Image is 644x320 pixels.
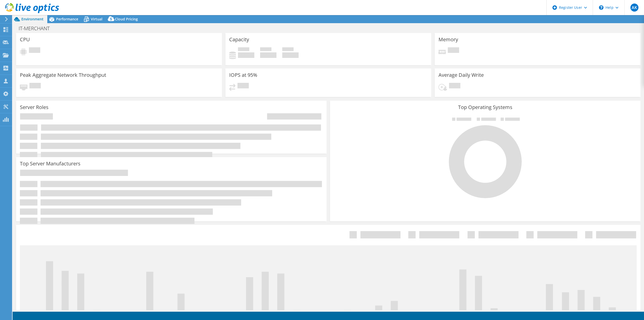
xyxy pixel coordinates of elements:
[438,37,458,42] h3: Memory
[20,104,49,110] h3: Server Roles
[438,72,484,78] h3: Average Daily Write
[115,17,138,21] span: Cloud Pricing
[448,47,459,54] span: Pending
[21,17,44,21] span: Environment
[20,161,80,166] h3: Top Server Manufacturers
[334,104,637,110] h3: Top Operating Systems
[20,37,30,42] h3: CPU
[56,17,78,21] span: Performance
[29,83,41,90] span: Pending
[238,52,254,58] h4: 0 GiB
[237,83,249,90] span: Pending
[282,52,299,58] h4: 0 GiB
[238,47,249,52] span: Used
[599,5,603,10] svg: \n
[29,47,40,54] span: Pending
[91,17,102,21] span: Virtual
[630,4,638,12] span: AK
[260,52,276,58] h4: 0 GiB
[20,72,106,78] h3: Peak Aggregate Network Throughput
[16,26,57,31] h1: IT-MERCHANT
[229,72,257,78] h3: IOPS at 95%
[260,47,271,52] span: Free
[449,83,460,90] span: Pending
[229,37,249,42] h3: Capacity
[282,47,294,52] span: Total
